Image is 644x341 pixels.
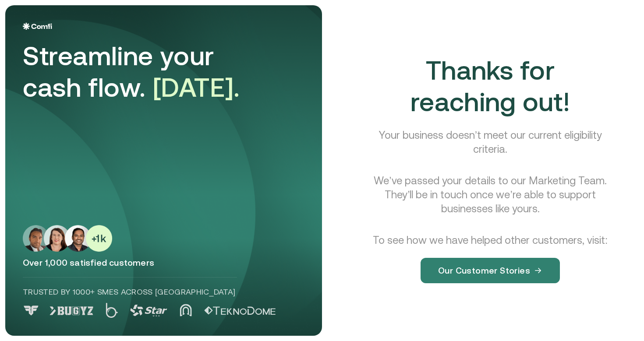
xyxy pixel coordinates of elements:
img: Logo 3 [130,305,167,316]
span: Thanks for reaching out! [410,55,570,117]
p: To see how we have helped other customers, visit: [373,233,608,247]
p: We’ve passed your details to our Marketing Team. They’ll be in touch once we’re able to support b... [366,174,614,216]
div: Streamline your cash flow. [23,40,268,103]
img: Logo 5 [204,306,276,315]
a: Our Customer Stories [421,247,560,283]
img: Logo 2 [106,303,118,318]
img: Logo 1 [50,306,93,315]
img: Logo 0 [23,306,39,316]
p: Trusted by 1000+ SMEs across [GEOGRAPHIC_DATA] [23,286,237,298]
span: [DATE]. [153,72,240,102]
p: Over 1,000 satisfied customers [23,257,304,268]
p: Your business doesn’t meet our current eligibility criteria. [366,128,614,156]
img: Logo [23,23,52,30]
button: Our Customer Stories [421,258,560,283]
img: Logo 4 [180,304,192,316]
